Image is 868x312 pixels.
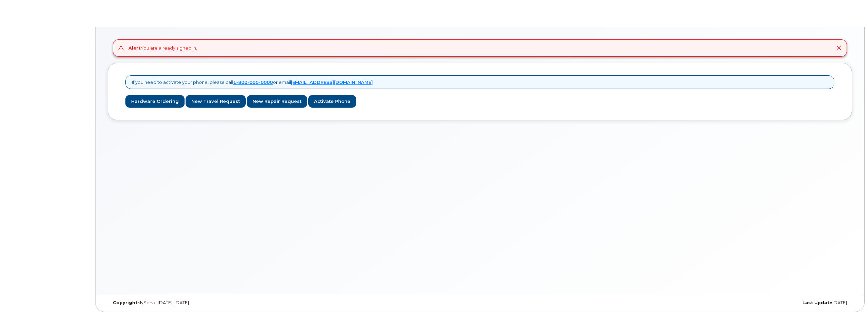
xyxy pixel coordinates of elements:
a: New Repair Request [247,95,307,108]
a: Activate Phone [308,95,356,108]
a: New Travel Request [186,95,246,108]
div: [DATE] [604,300,852,306]
a: [EMAIL_ADDRESS][DOMAIN_NAME] [291,79,373,85]
strong: Copyright [113,300,137,305]
strong: Alert [128,45,141,51]
a: Hardware Ordering [125,95,185,108]
p: If you need to activate your phone, please call or email [132,79,373,86]
a: 1-800-000-0000 [233,79,273,85]
strong: Last Update [802,300,832,305]
div: MyServe [DATE]–[DATE] [108,300,356,306]
div: You are already signed in. [128,45,197,51]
